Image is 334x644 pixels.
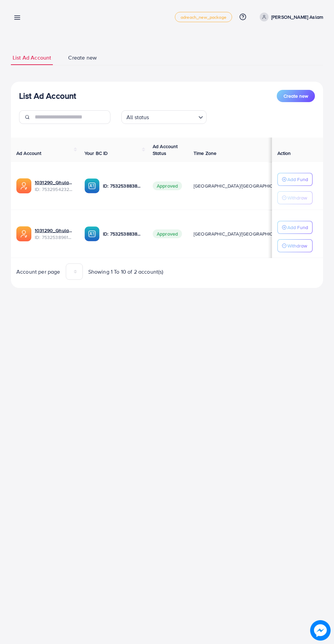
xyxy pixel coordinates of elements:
[277,173,313,186] button: Add Fund
[103,230,142,238] p: ID: 7532538838637019152
[277,239,313,252] button: Withdraw
[181,15,226,19] span: adreach_new_package
[153,143,178,157] span: Ad Account Status
[151,111,196,122] input: Search for option
[310,620,331,641] img: image
[194,230,288,237] span: [GEOGRAPHIC_DATA]/[GEOGRAPHIC_DATA]
[85,226,100,241] img: ic-ba-acc.ded83a64.svg
[153,229,182,238] span: Approved
[277,191,313,204] button: Withdraw
[194,182,288,189] span: [GEOGRAPHIC_DATA]/[GEOGRAPHIC_DATA]
[287,194,307,202] p: Withdraw
[121,110,207,124] div: Search for option
[16,150,42,157] span: Ad Account
[103,182,142,190] p: ID: 7532538838637019152
[287,223,308,231] p: Add Fund
[35,227,74,234] a: 1031290_Ghulam Rasool Aslam_1753805901568
[284,93,308,99] span: Create new
[88,268,164,276] span: Showing 1 To 10 of 2 account(s)
[19,91,76,101] h3: List Ad Account
[153,181,182,190] span: Approved
[277,221,313,234] button: Add Fund
[175,12,232,22] a: adreach_new_package
[13,54,51,62] span: List Ad Account
[257,13,323,21] a: [PERSON_NAME] Aslam
[35,179,74,186] a: 1031290_Ghulam Rasool Aslam 2_1753902599199
[287,175,308,183] p: Add Fund
[35,179,74,193] div: <span class='underline'>1031290_Ghulam Rasool Aslam 2_1753902599199</span></br>7532954232266326017
[16,178,31,193] img: ic-ads-acc.e4c84228.svg
[16,226,31,241] img: ic-ads-acc.e4c84228.svg
[194,150,216,157] span: Time Zone
[125,112,151,122] span: All status
[277,150,291,157] span: Action
[85,178,100,193] img: ic-ba-acc.ded83a64.svg
[287,242,307,250] p: Withdraw
[35,234,74,241] span: ID: 7532538961244635153
[271,13,323,21] p: [PERSON_NAME] Aslam
[35,227,74,241] div: <span class='underline'>1031290_Ghulam Rasool Aslam_1753805901568</span></br>7532538961244635153
[68,54,97,62] span: Create new
[277,90,315,102] button: Create new
[85,150,108,157] span: Your BC ID
[35,186,74,193] span: ID: 7532954232266326017
[16,268,60,276] span: Account per page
